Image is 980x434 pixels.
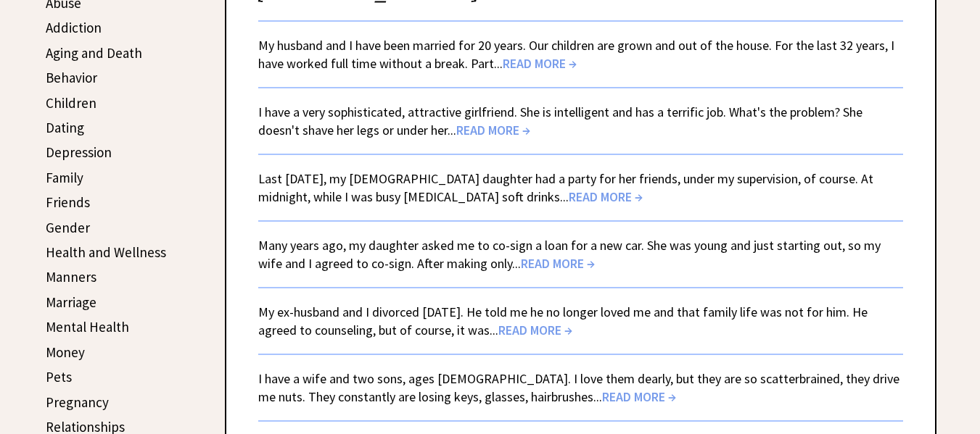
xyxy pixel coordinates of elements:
a: Many years ago, my daughter asked me to co-sign a loan for a new car. She was young and just star... [258,237,881,272]
span: READ MORE → [498,322,572,338]
a: Addiction [46,19,102,36]
a: Depression [46,143,112,161]
a: Last [DATE], my [DEMOGRAPHIC_DATA] daughter had a party for her friends, under my supervision, of... [258,170,873,205]
a: My ex-husband and I divorced [DATE]. He told me he no longer loved me and that family life was no... [258,304,868,338]
a: I have a wife and two sons, ages [DEMOGRAPHIC_DATA]. I love them dearly, but they are so scatterb... [258,370,899,405]
a: Children [46,94,96,112]
a: Marriage [46,293,96,311]
a: Health and Wellness [46,243,166,261]
span: READ MORE → [521,255,595,272]
a: Manners [46,268,96,285]
a: Gender [46,219,90,236]
a: Family [46,169,83,186]
span: READ MORE → [602,388,676,405]
a: Mental Health [46,318,129,335]
a: Money [46,343,85,361]
span: READ MORE → [503,55,577,72]
a: Pregnancy [46,393,109,411]
a: Dating [46,119,84,136]
span: READ MORE → [569,188,643,205]
a: My husband and I have been married for 20 years. Our children are grown and out of the house. For... [258,37,894,72]
a: Friends [46,193,90,211]
a: Behavior [46,69,97,86]
a: Aging and Death [46,44,142,62]
a: I have a very sophisticated, attractive girlfriend. She is intelligent and has a terrific job. Wh... [258,104,862,138]
span: READ MORE → [456,122,530,138]
a: Pets [46,368,72,385]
